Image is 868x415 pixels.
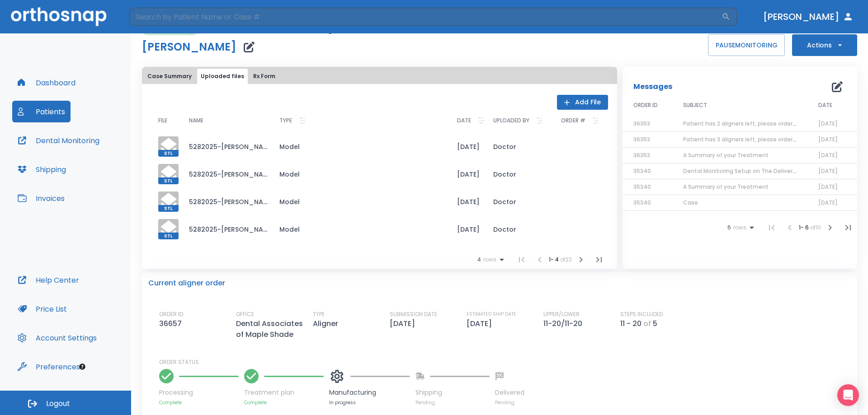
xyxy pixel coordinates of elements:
[272,215,450,243] td: Model
[279,115,292,126] p: TYPE
[329,388,410,397] p: Manufacturing
[633,81,672,92] p: Messages
[560,256,572,263] span: of 22
[467,310,516,318] p: ESTIMATED SHIP DATE
[481,256,496,263] span: rows
[236,310,254,318] p: OFFICE
[633,135,650,143] span: 36353
[543,318,586,329] p: 11-20/11-20
[683,135,819,143] span: Patient has 3 aligners left, please order next set!
[390,310,437,318] p: SUBMISSION DATE
[486,160,554,188] td: Doctor
[683,101,707,109] span: SUBJECT
[159,310,183,318] p: ORDER ID
[450,133,486,160] td: [DATE]
[683,120,819,127] span: Patient has 2 aligners left, please order next set!
[182,133,272,160] td: 5282025-[PERSON_NAME]-mandibular.stl_simplified.stl
[244,399,324,406] p: Complete
[159,399,239,406] p: Complete
[633,199,651,206] span: 35340
[495,399,524,406] p: Pending
[818,167,838,175] span: [DATE]
[818,183,838,191] span: [DATE]
[799,224,810,231] span: 1 - 6
[12,130,105,151] button: Dental Monitoring
[158,177,179,184] span: STL
[78,363,86,371] div: Tooltip anchor
[12,327,102,349] button: Account Settings
[493,115,529,126] p: UPLOADED BY
[12,269,85,291] button: Help Center
[792,34,857,56] button: Actions
[236,318,313,340] p: Dental Associates of Maple Shade
[158,150,179,157] span: STL
[818,151,838,159] span: [DATE]
[12,356,85,378] button: Preferences
[12,187,70,209] button: Invoices
[158,233,179,239] span: STL
[633,101,658,109] span: ORDER ID
[495,388,524,397] p: Delivered
[158,118,167,123] span: FILE
[457,115,471,126] p: DATE
[46,399,70,409] span: Logout
[633,183,651,191] span: 35340
[818,101,832,109] span: DATE
[189,118,203,123] span: NAME
[182,188,272,215] td: 5282025-[PERSON_NAME]-occlusionfirst.stl_simplified.stl
[148,278,225,289] p: Current aligner order
[620,310,663,318] p: STEPS INCLUDED
[272,160,450,188] td: Model
[450,160,486,188] td: [DATE]
[683,167,808,175] span: Dental Monitoring Setup on The Delivery Day
[144,69,615,84] div: tabs
[818,120,838,127] span: [DATE]
[159,318,185,329] p: 36657
[557,95,608,110] button: Add File
[727,224,731,231] span: 6
[561,115,585,126] p: ORDER #
[390,318,419,329] p: [DATE]
[244,388,324,397] p: Treatment plan
[313,318,342,329] p: Aligner
[486,188,554,215] td: Doctor
[810,224,821,231] span: of 10
[837,384,859,406] div: Open Intercom Messenger
[272,188,450,215] td: Model
[129,8,722,26] input: Search by Patient Name or Case #
[12,159,71,180] button: Shipping
[313,310,325,318] p: TYPE
[653,318,657,329] p: 5
[759,9,857,25] button: [PERSON_NAME]
[158,205,179,212] span: STL
[12,72,81,93] button: Dashboard
[450,188,486,215] td: [DATE]
[197,69,248,84] button: Uploaded files
[486,133,554,160] td: Doctor
[543,310,580,318] p: UPPER/LOWER
[182,160,272,188] td: 5282025-[PERSON_NAME]-occlusionsecond.stl_simplified.stl
[683,183,769,191] span: A Summary of your Treatment
[12,298,72,320] button: Price List
[818,199,838,206] span: [DATE]
[467,318,495,329] p: [DATE]
[142,42,236,52] h1: [PERSON_NAME]
[633,167,651,175] span: 35340
[620,318,642,329] p: 11 - 20
[272,133,450,160] td: Model
[329,399,410,406] p: In progress
[11,7,107,26] img: Orthosnap
[159,358,851,366] p: ORDER STATUS
[486,215,554,243] td: Doctor
[633,120,650,127] span: 36353
[450,215,486,243] td: [DATE]
[549,256,560,263] span: 1 - 4
[708,34,785,56] button: PAUSEMONITORING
